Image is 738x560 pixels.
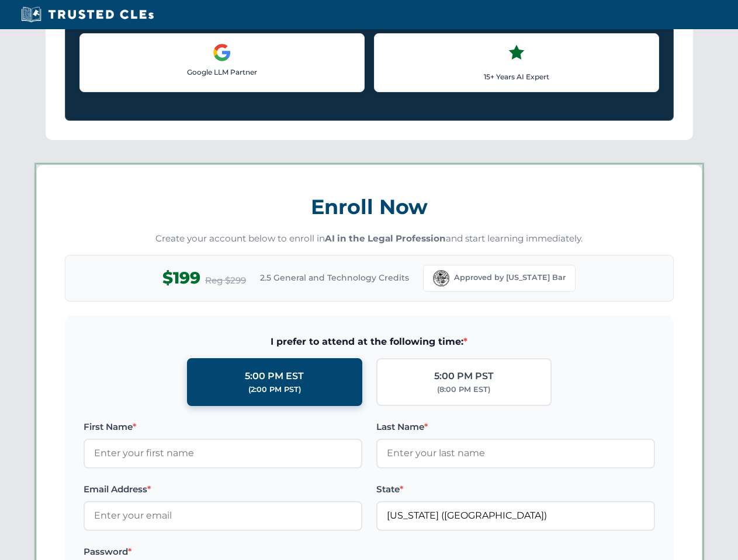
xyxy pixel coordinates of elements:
input: Florida (FL) [376,501,655,530]
p: 15+ Years AI Expert [384,71,649,82]
div: (8:00 PM EST) [437,384,490,395]
p: Create your account below to enroll in and start learning immediately. [65,232,674,246]
label: State [376,482,655,496]
input: Enter your first name [84,439,362,468]
img: Florida Bar [433,270,449,286]
span: Approved by [US_STATE] Bar [454,272,566,283]
strong: AI in the Legal Profession [325,233,446,244]
input: Enter your last name [376,439,655,468]
span: Reg $299 [205,274,246,288]
span: 2.5 General and Technology Credits [260,271,409,284]
img: Google [213,43,231,62]
input: Enter your email [84,501,362,530]
label: Email Address [84,482,362,496]
span: I prefer to attend at the following time: [84,334,655,349]
div: 5:00 PM EST [245,369,304,384]
div: 5:00 PM PST [434,369,494,384]
label: First Name [84,420,362,434]
label: Password [84,545,362,559]
div: (2:00 PM PST) [248,384,301,395]
label: Last Name [376,420,655,434]
span: $199 [162,265,200,291]
p: Google LLM Partner [89,66,355,78]
h3: Enroll Now [65,188,674,225]
img: Trusted CLEs [18,6,157,23]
